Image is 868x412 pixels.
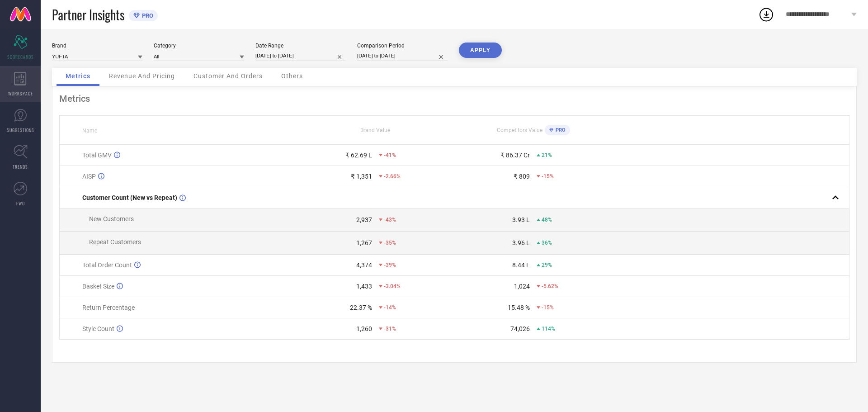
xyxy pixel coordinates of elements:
div: ₹ 86.37 Cr [500,152,530,159]
span: -35% [384,240,396,246]
input: Select date range [255,51,346,61]
div: ₹ 809 [514,173,530,180]
span: 29% [542,262,552,268]
span: -2.66% [384,173,401,180]
div: Comparison Period [357,43,448,49]
span: SCORECARDS [7,53,34,60]
span: Customer And Orders [193,72,263,80]
div: Open download list [758,6,774,23]
div: 74,026 [510,325,530,332]
span: Total Order Count [82,261,132,269]
span: Name [82,128,97,134]
button: APPLY [459,43,502,58]
div: 3.93 L [512,216,530,223]
div: 15.48 % [508,304,530,311]
span: PRO [553,127,566,133]
div: 1,433 [356,283,372,290]
span: Repeat Customers [89,238,141,246]
span: Total GMV [82,152,112,159]
span: Competitors Value [497,127,542,133]
div: 4,374 [356,261,372,269]
span: PRO [140,12,153,19]
span: -43% [384,217,396,223]
span: Customer Count (New vs Repeat) [82,194,177,201]
span: SUGGESTIONS [7,127,34,133]
span: -14% [384,304,396,311]
span: WORKSPACE [8,90,33,97]
span: -15% [542,173,554,180]
span: -3.04% [384,283,401,289]
span: New Customers [89,215,134,223]
span: 48% [542,217,552,223]
span: -15% [542,304,554,311]
div: 1,260 [356,325,372,332]
div: Metrics [59,93,849,104]
span: Partner Insights [52,5,124,24]
input: Select comparison period [357,51,448,61]
span: -41% [384,152,396,158]
div: 22.37 % [350,304,372,311]
span: Brand Value [360,127,390,133]
span: Others [281,72,303,80]
span: -5.62% [542,283,558,289]
div: 3.96 L [512,239,530,246]
div: 8.44 L [512,261,530,269]
span: Metrics [66,72,90,80]
span: -39% [384,262,396,268]
div: Category [154,43,244,49]
span: -31% [384,326,396,332]
div: Date Range [255,43,346,49]
span: FWD [16,200,25,207]
div: Brand [52,43,142,49]
div: 1,267 [356,239,372,246]
span: 21% [542,152,552,158]
span: 36% [542,240,552,246]
span: Revenue And Pricing [109,72,175,80]
span: TRENDS [13,163,28,170]
span: Style Count [82,325,114,332]
div: ₹ 1,351 [351,173,372,180]
div: 2,937 [356,216,372,223]
div: ₹ 62.69 L [345,152,372,159]
span: AISP [82,173,96,180]
span: Return Percentage [82,304,135,311]
span: 114% [542,326,555,332]
span: Basket Size [82,283,114,290]
div: 1,024 [514,283,530,290]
